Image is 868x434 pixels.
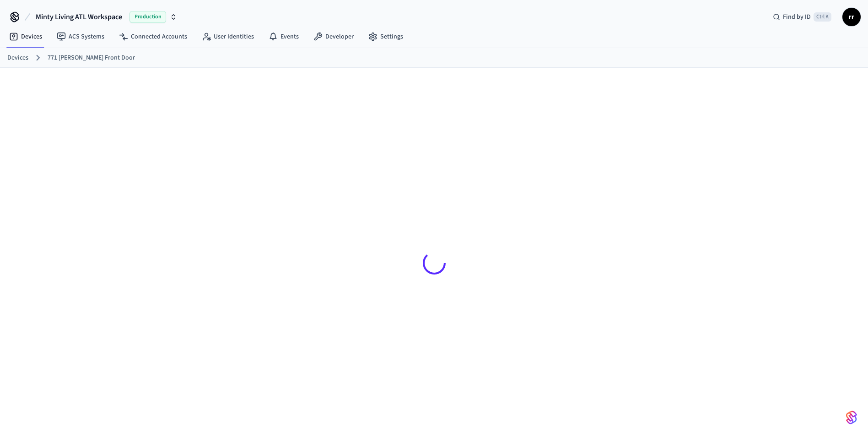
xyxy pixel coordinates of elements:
span: Ctrl K [814,12,831,22]
a: Developer [306,28,361,45]
span: rr [843,9,860,25]
button: rr [842,8,861,26]
a: Devices [2,28,49,45]
span: Production [129,11,166,23]
img: SeamLogoGradient.69752ec5.svg [846,410,857,425]
a: ACS Systems [49,28,112,45]
a: 771 [PERSON_NAME] Front Door [48,53,135,63]
a: Settings [361,28,410,45]
a: User Identities [194,28,261,45]
a: Devices [7,53,28,63]
div: Find by IDCtrl K [766,9,839,25]
a: Events [261,28,306,45]
span: Minty Living ATL Workspace [36,11,122,22]
a: Connected Accounts [112,28,194,45]
span: Find by ID [783,12,811,22]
